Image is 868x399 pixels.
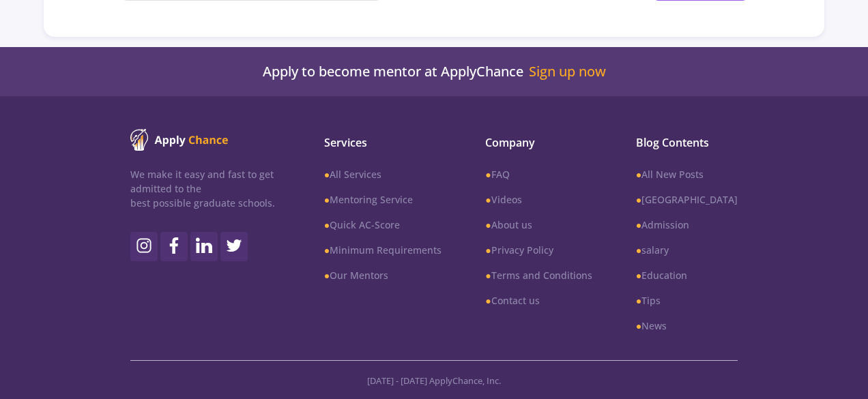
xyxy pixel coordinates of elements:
[485,243,592,257] a: ●Privacy Policy
[636,168,641,181] b: ●
[636,268,738,282] a: ●Education
[636,269,641,282] b: ●
[485,218,491,231] b: ●
[130,129,229,151] img: ApplyChance logo
[485,218,592,232] a: ●About us
[636,293,738,308] a: ●Tips
[324,218,442,232] a: ●Quick AC-Score
[636,192,738,207] a: ●[GEOGRAPHIC_DATA]
[485,134,592,151] span: Company
[636,243,738,257] a: ●salary
[324,218,330,231] b: ●
[636,294,641,307] b: ●
[324,168,330,181] b: ●
[324,193,330,206] b: ●
[636,243,641,256] b: ●
[636,218,641,231] b: ●
[529,63,606,80] a: Sign up now
[324,192,442,207] a: ●Mentoring Service
[324,268,442,282] a: ●Our Mentors
[636,319,738,333] a: ●News
[485,293,592,308] a: ●Contact us
[485,192,592,207] a: ●Videos
[636,134,738,151] span: Blog Contents
[324,134,442,151] span: Services
[367,374,501,387] span: [DATE] - [DATE] ApplyChance, Inc.
[485,294,491,307] b: ●
[130,167,286,210] p: We make it easy and fast to get admitted to the best possible graduate schools.
[324,269,330,282] b: ●
[636,218,738,232] a: ●Admission
[636,319,641,332] b: ●
[485,168,491,181] b: ●
[485,167,592,181] a: ●FAQ
[324,243,442,257] a: ●Minimum Requirements
[324,243,330,256] b: ●
[324,167,442,181] a: ●All Services
[485,193,491,206] b: ●
[636,193,641,206] b: ●
[636,167,738,181] a: ●All New Posts
[485,243,491,256] b: ●
[485,268,592,282] a: ●Terms and Conditions
[485,269,491,282] b: ●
